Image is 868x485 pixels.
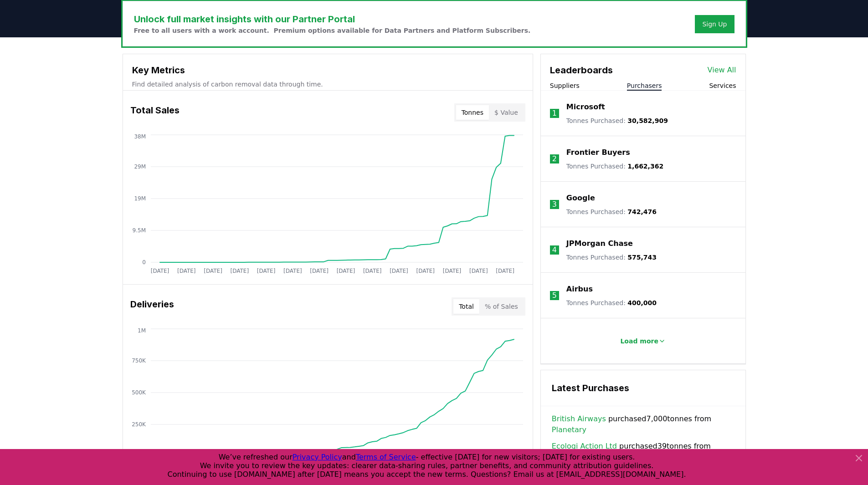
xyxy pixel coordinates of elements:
[134,195,146,202] tspan: 19M
[142,259,146,265] tspan: 0
[456,105,489,120] button: Tonnes
[550,63,613,77] h3: Leaderboards
[138,327,146,334] tspan: 1M
[204,268,222,274] tspan: [DATE]
[566,147,630,158] a: Frontier Buyers
[230,268,249,274] tspan: [DATE]
[627,163,663,170] span: 1,662,362
[552,290,557,301] p: 5
[390,268,408,274] tspan: [DATE]
[257,268,275,274] tspan: [DATE]
[627,254,657,261] span: 575,743
[566,162,663,171] p: Tonnes Purchased :
[566,207,657,216] p: Tonnes Purchased :
[132,227,145,234] tspan: 9.5M
[416,268,435,274] tspan: [DATE]
[552,424,586,435] a: Planetary
[708,65,736,76] a: View All
[453,299,479,314] button: Total
[552,414,606,424] a: British Airways
[132,80,524,89] p: Find detailed analysis of carbon removal data through time.
[552,441,734,463] span: purchased 39 tonnes from
[132,421,146,428] tspan: 250K
[150,268,169,274] tspan: [DATE]
[627,81,662,90] button: Purchasers
[550,81,580,90] button: Suppliers
[620,337,658,346] p: Load more
[566,116,668,125] p: Tonnes Purchased :
[479,299,524,314] button: % of Sales
[702,20,727,29] a: Sign Up
[566,238,633,249] a: JPMorgan Chase
[613,332,673,350] button: Load more
[469,268,488,274] tspan: [DATE]
[566,253,657,262] p: Tonnes Purchased :
[132,63,524,77] h3: Key Metrics
[566,193,595,204] a: Google
[695,15,734,33] button: Sign Up
[132,357,146,364] tspan: 750K
[310,268,329,274] tspan: [DATE]
[283,268,302,274] tspan: [DATE]
[627,299,657,306] span: 400,000
[363,268,381,274] tspan: [DATE]
[442,268,461,274] tspan: [DATE]
[177,268,195,274] tspan: [DATE]
[489,105,524,120] button: $ Value
[134,26,531,35] p: Free to all users with a work account. Premium options available for Data Partners and Platform S...
[130,297,174,316] h3: Deliveries
[134,163,146,170] tspan: 29M
[134,133,146,140] tspan: 38M
[566,102,605,112] a: Microsoft
[552,245,557,255] p: 4
[134,12,531,26] h3: Unlock full market insights with our Partner Portal
[566,284,593,295] a: Airbus
[566,298,657,307] p: Tonnes Purchased :
[552,381,734,395] h3: Latest Purchases
[552,441,617,452] a: Ecologi Action Ltd
[132,389,146,396] tspan: 500K
[552,414,734,435] span: purchased 7,000 tonnes from
[552,108,557,119] p: 1
[552,199,557,210] p: 3
[552,153,557,164] p: 2
[130,103,180,122] h3: Total Sales
[627,117,668,124] span: 30,582,909
[496,268,514,274] tspan: [DATE]
[336,268,355,274] tspan: [DATE]
[709,81,736,90] button: Services
[627,208,657,215] span: 742,476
